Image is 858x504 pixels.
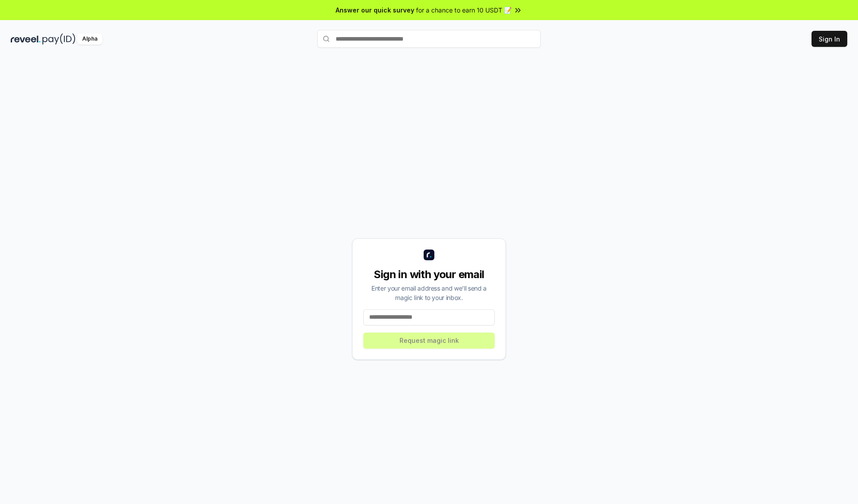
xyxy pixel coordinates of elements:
span: for a chance to earn 10 USDT 📝 [416,5,512,15]
img: logo_small [424,250,434,260]
div: Enter your email address and we’ll send a magic link to your inbox. [363,283,495,302]
button: Sign In [812,31,847,47]
div: Alpha [77,33,102,45]
div: Sign in with your email [363,267,495,282]
img: pay_id [42,33,76,45]
span: Answer our quick survey [336,5,414,15]
img: reveel_dark [11,33,41,45]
